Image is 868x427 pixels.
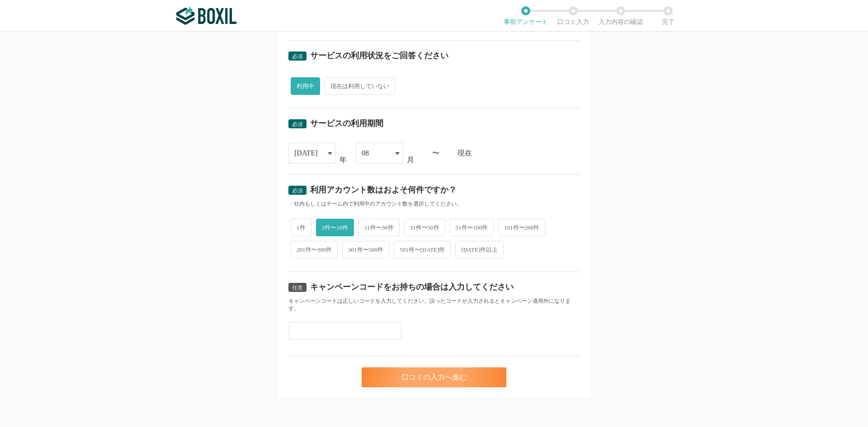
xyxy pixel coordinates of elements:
span: 101件〜200件 [498,219,545,236]
div: 利用アカウント数はおよそ何件ですか？ [310,186,457,194]
div: ・社内もしくはチーム内で利用中のアカウント数を選択してください。 [288,200,580,208]
li: 事前アンケート [502,6,549,25]
li: 口コミ入力 [549,6,597,25]
div: 口コミの入力へ進む [362,367,506,387]
span: 任意 [292,285,303,291]
div: 月 [407,156,414,164]
div: 現在 [458,150,580,157]
div: 年 [340,156,347,164]
div: 08 [362,143,369,163]
span: 11件〜30件 [359,219,400,236]
div: サービスの利用状況をご回答ください [310,52,448,60]
span: 利用中 [291,77,320,95]
img: ボクシルSaaS_ロゴ [176,7,236,25]
li: 入力内容の確認 [597,6,644,25]
div: 〜 [432,150,439,157]
span: 501件〜[DATE]件 [394,241,451,258]
div: キャンペーンコードは正しいコードを入力してください。誤ったコードが入力されるとキャンペーン適用外になります。 [288,297,580,313]
span: 2件〜10件 [316,219,354,236]
div: サービスの利用期間 [310,119,383,127]
span: 必須 [292,53,303,60]
li: 完了 [644,6,692,25]
span: 51件〜100件 [450,219,494,236]
span: 必須 [292,121,303,127]
span: 301件〜500件 [342,241,389,258]
span: 1件 [291,219,311,236]
span: 201件〜300件 [291,241,338,258]
span: [DATE]件以上 [455,241,504,258]
div: [DATE] [294,143,318,163]
span: 31件〜50件 [404,219,445,236]
span: 必須 [292,188,303,194]
span: 現在は利用していない [325,77,395,95]
div: キャンペーンコードをお持ちの場合は入力してください [310,283,514,291]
